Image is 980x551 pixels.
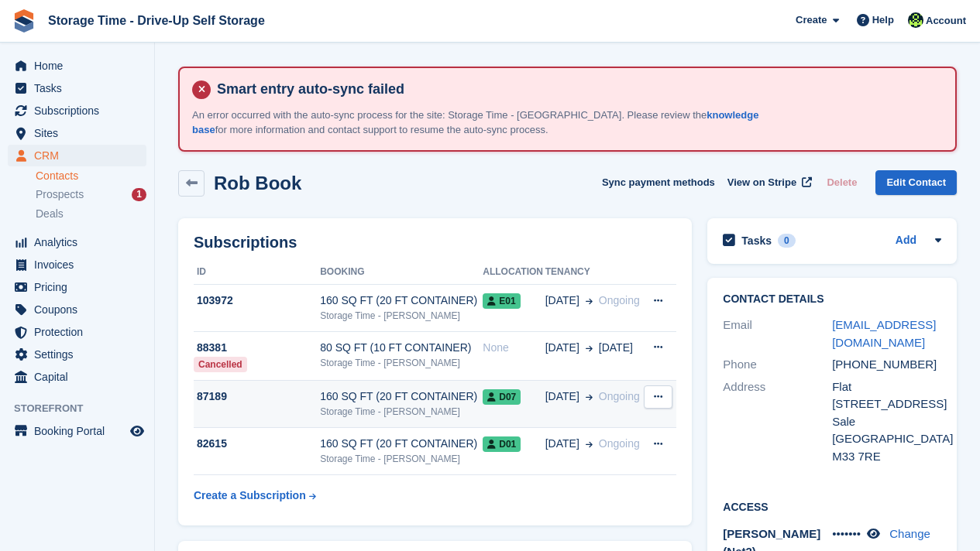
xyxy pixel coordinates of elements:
[599,390,640,402] span: Ongoing
[320,436,483,452] div: 160 SQ FT (20 FT CONTAINER)
[194,340,320,356] div: 88381
[545,436,579,452] span: [DATE]
[545,293,579,309] span: [DATE]
[8,122,146,144] a: menu
[483,340,545,356] div: None
[34,321,127,343] span: Protection
[8,420,146,442] a: menu
[132,188,146,201] div: 1
[908,12,923,28] img: Laaibah Sarwar
[483,293,520,309] span: E01
[34,299,127,320] span: Coupons
[723,317,832,351] div: Email
[34,231,127,253] span: Analytics
[8,100,146,121] a: menu
[194,293,320,309] div: 103972
[832,527,861,540] span: •••••••
[723,356,832,374] div: Phone
[34,145,127,166] span: CRM
[12,9,36,33] img: stora-icon-8386f47178a22dfd0bd8f6a31ec36ba5ce8667c1dd55bd0f319d3a0aa187defe.svg
[875,170,957,196] a: Edit Contact
[194,388,320,405] div: 87189
[832,378,941,413] div: Flat [STREET_ADDRESS]
[832,318,936,349] a: [EMAIL_ADDRESS][DOMAIN_NAME]
[194,481,316,510] a: Create a Subscription
[599,340,633,356] span: [DATE]
[896,232,916,250] a: Add
[723,498,941,514] h2: Access
[832,413,941,431] div: Sale
[832,430,941,448] div: [GEOGRAPHIC_DATA]
[34,366,127,388] span: Capital
[320,388,483,405] div: 160 SQ FT (20 FT CONTAINER)
[36,187,84,202] span: Prospects
[8,276,146,298] a: menu
[8,344,146,365] a: menu
[8,231,146,253] a: menu
[8,55,146,77] a: menu
[778,234,796,248] div: 0
[192,108,773,138] p: An error occurred with the auto-sync process for the site: Storage Time - [GEOGRAPHIC_DATA]. Plea...
[194,234,676,252] h2: Subscriptions
[723,378,832,466] div: Address
[211,80,943,98] h4: Smart entry auto-sync failed
[872,12,894,28] span: Help
[34,276,127,298] span: Pricing
[483,389,521,405] span: D07
[796,12,827,28] span: Create
[889,527,930,540] a: Change
[34,100,127,121] span: Subscriptions
[320,309,483,323] div: Storage Time - [PERSON_NAME]
[36,206,146,222] a: Deals
[483,260,545,285] th: Allocation
[194,436,320,452] div: 82615
[602,170,715,196] button: Sync payment methods
[8,321,146,343] a: menu
[34,344,127,365] span: Settings
[34,420,127,442] span: Booking Portal
[545,340,579,356] span: [DATE]
[194,260,320,285] th: ID
[926,13,966,29] span: Account
[194,357,247,372] div: Cancelled
[320,356,483,370] div: Storage Time - [PERSON_NAME]
[320,340,483,356] div: 80 SQ FT (10 FT CONTAINER)
[320,452,483,466] div: Storage Time - [PERSON_NAME]
[214,173,301,193] h2: Rob Book
[320,260,483,285] th: Booking
[483,436,521,452] span: D01
[14,401,154,416] span: Storefront
[36,207,64,221] span: Deals
[8,366,146,388] a: menu
[721,170,815,196] a: View on Stripe
[8,299,146,320] a: menu
[599,437,640,450] span: Ongoing
[832,356,941,374] div: [PHONE_NUMBER]
[545,388,579,405] span: [DATE]
[8,77,146,99] a: menu
[545,260,643,285] th: Tenancy
[36,187,146,203] a: Prospects 1
[8,254,146,275] a: menu
[42,8,271,33] a: Storage Time - Drive-Up Self Storage
[194,488,306,504] div: Create a Subscription
[34,122,127,144] span: Sites
[727,175,796,190] span: View on Stripe
[36,169,146,183] a: Contacts
[34,55,127,77] span: Home
[741,234,772,248] h2: Tasks
[128,422,146,440] a: Preview store
[820,170,863,196] button: Delete
[599,294,640,306] span: Ongoing
[34,77,127,99] span: Tasks
[320,405,483,419] div: Storage Time - [PERSON_NAME]
[320,293,483,309] div: 160 SQ FT (20 FT CONTAINER)
[8,145,146,166] a: menu
[832,448,941,466] div: M33 7RE
[723,293,941,306] h2: Contact Details
[34,254,127,275] span: Invoices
